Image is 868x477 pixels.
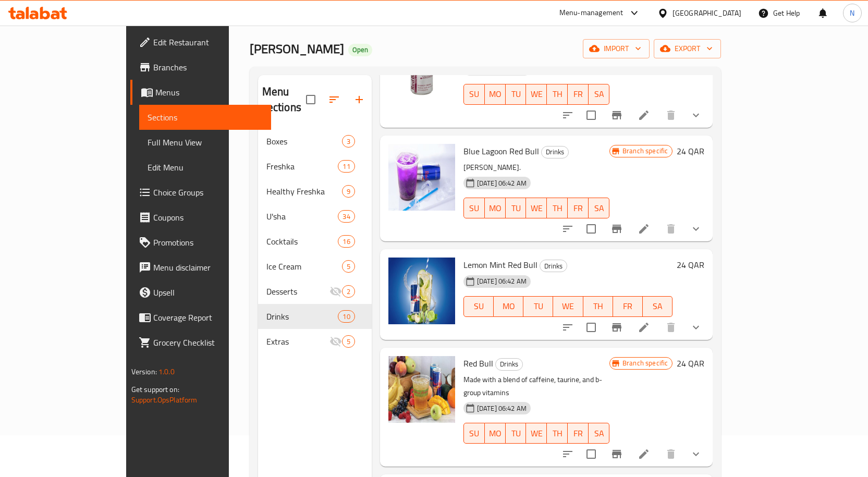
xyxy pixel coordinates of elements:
[638,223,650,235] a: Edit menu item
[329,335,342,348] svg: Inactive section
[555,216,580,241] button: sort-choices
[589,423,609,444] button: SA
[131,365,157,378] span: Version:
[580,443,602,465] span: Select to update
[258,179,372,204] div: Healthy Freshka9
[338,162,354,172] span: 11
[130,180,271,205] a: Choice Groups
[557,299,579,314] span: WE
[613,296,643,317] button: FR
[489,87,502,102] span: MO
[468,201,481,216] span: SU
[338,235,354,248] div: items
[662,42,713,55] span: export
[130,255,271,280] a: Menu disclaimer
[523,296,553,317] button: TU
[547,423,568,444] button: TH
[338,237,354,247] span: 16
[583,39,650,58] button: import
[348,44,372,56] div: Open
[266,310,338,323] span: Drinks
[683,442,708,467] button: show more
[153,186,263,199] span: Choice Groups
[551,201,564,216] span: TH
[266,185,342,198] span: Healthy Freshka
[643,296,673,317] button: SA
[589,198,609,218] button: SA
[148,161,263,174] span: Edit Menu
[153,311,263,324] span: Coverage Report
[528,299,549,314] span: TU
[130,230,271,255] a: Promotions
[155,86,263,99] span: Menus
[530,201,543,216] span: WE
[463,143,539,159] span: Blue Lagoon Red Bull
[266,235,338,248] span: Cocktails
[494,296,523,317] button: MO
[568,423,589,444] button: FR
[266,335,329,348] span: Extras
[526,423,547,444] button: WE
[572,426,584,441] span: FR
[139,155,271,180] a: Edit Menu
[568,198,589,218] button: FR
[258,229,372,254] div: Cocktails16
[658,216,683,241] button: delete
[658,442,683,467] button: delete
[139,105,271,130] a: Sections
[580,218,602,240] span: Select to update
[690,448,702,460] svg: Show Choices
[506,84,527,105] button: TU
[388,356,455,423] img: Red Bull
[677,144,704,158] h6: 24 QAR
[683,103,708,128] button: show more
[589,84,609,105] button: SA
[148,111,263,124] span: Sections
[551,426,564,441] span: TH
[673,7,741,19] div: [GEOGRAPHIC_DATA]
[266,210,338,223] span: U'sha
[322,87,347,112] span: Sort sections
[348,45,372,54] span: Open
[553,296,583,317] button: WE
[343,262,354,272] span: 5
[388,144,455,211] img: Blue Lagoon Red Bull
[542,146,568,158] span: Drinks
[463,257,537,273] span: Lemon Mint Red Bull
[526,84,547,105] button: WE
[258,129,372,154] div: Boxes3
[329,285,342,298] svg: Inactive section
[647,299,668,314] span: SA
[388,258,455,324] img: Lemon Mint Red Bull
[604,442,629,467] button: Branch-specific-item
[572,201,584,216] span: FR
[158,365,175,378] span: 1.0.0
[468,299,490,314] span: SU
[506,423,527,444] button: TU
[342,260,355,273] div: items
[496,358,522,370] span: Drinks
[593,87,605,102] span: SA
[510,426,522,441] span: TU
[266,160,338,173] span: Freshka
[342,135,355,148] div: items
[338,160,354,173] div: items
[258,204,372,229] div: U'sha34
[526,198,547,218] button: WE
[850,7,854,19] span: N
[658,315,683,340] button: delete
[338,312,354,322] span: 10
[591,42,641,55] span: import
[604,216,629,241] button: Branch-specific-item
[506,198,527,218] button: TU
[658,103,683,128] button: delete
[266,285,329,298] span: Desserts
[530,87,543,102] span: WE
[131,393,198,407] a: Support.OpsPlatform
[463,198,485,218] button: SU
[153,61,263,74] span: Branches
[463,356,493,371] span: Red Bull
[677,356,704,371] h6: 24 QAR
[541,146,569,158] div: Drinks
